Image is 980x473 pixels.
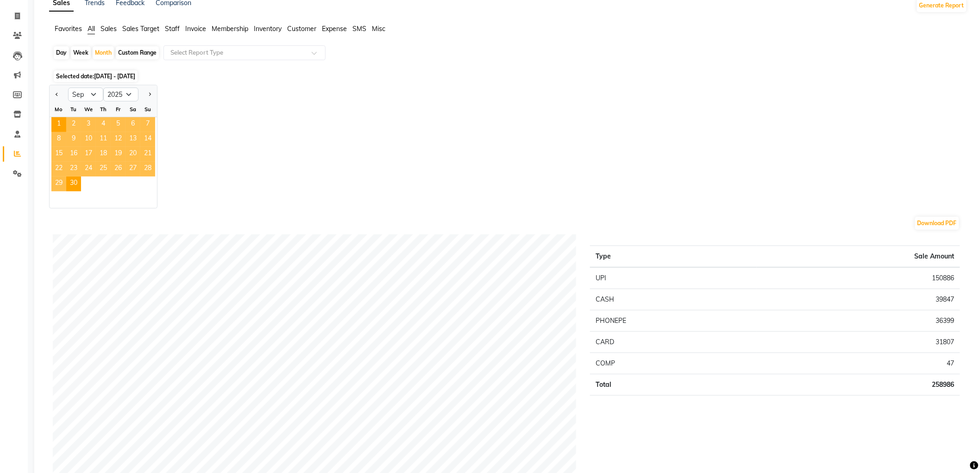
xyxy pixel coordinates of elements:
span: Inventory [254,25,282,33]
span: 2 [66,117,81,132]
div: Tuesday, September 16, 2025 [66,147,81,162]
span: 6 [126,117,140,132]
span: 18 [96,147,111,162]
div: Thursday, September 25, 2025 [96,162,111,177]
span: 19 [111,147,126,162]
div: Sunday, September 21, 2025 [140,147,155,162]
div: Wednesday, September 3, 2025 [81,117,96,132]
span: 28 [140,162,155,177]
div: Week [71,46,91,59]
span: 23 [66,162,81,177]
div: Tuesday, September 2, 2025 [66,117,81,132]
span: 4 [96,117,111,132]
div: Thursday, September 18, 2025 [96,147,111,162]
span: 3 [81,117,96,132]
td: 258986 [757,374,960,396]
div: Th [96,102,111,117]
th: Type [590,246,756,268]
span: 9 [66,132,81,147]
span: Favorites [55,25,82,33]
span: 16 [66,147,81,162]
span: 10 [81,132,96,147]
div: We [81,102,96,117]
td: UPI [590,267,756,289]
div: Saturday, September 20, 2025 [126,147,140,162]
div: Monday, September 1, 2025 [51,117,66,132]
span: Membership [212,25,248,33]
div: Wednesday, September 17, 2025 [81,147,96,162]
span: Invoice [185,25,206,33]
div: Wednesday, September 10, 2025 [81,132,96,147]
span: 20 [126,147,140,162]
div: Day [54,46,69,59]
div: Tuesday, September 9, 2025 [66,132,81,147]
span: Selected date: [54,70,138,82]
div: Friday, September 19, 2025 [111,147,126,162]
div: Sunday, September 14, 2025 [140,132,155,147]
td: CARD [590,332,756,353]
span: 27 [126,162,140,177]
span: 11 [96,132,111,147]
div: Saturday, September 6, 2025 [126,117,140,132]
span: Sales [101,25,117,33]
div: Monday, September 8, 2025 [51,132,66,147]
td: Total [590,374,756,396]
td: CASH [590,289,756,310]
div: Friday, September 26, 2025 [111,162,126,177]
div: Thursday, September 11, 2025 [96,132,111,147]
td: 31807 [757,332,960,353]
td: 39847 [757,289,960,310]
div: Friday, September 12, 2025 [111,132,126,147]
div: Month [93,46,114,59]
span: [DATE] - [DATE] [94,73,135,80]
div: Tuesday, September 30, 2025 [66,177,81,191]
div: Wednesday, September 24, 2025 [81,162,96,177]
span: 7 [140,117,155,132]
td: COMP [590,353,756,374]
span: 25 [96,162,111,177]
span: All [88,25,95,33]
div: Monday, September 15, 2025 [51,147,66,162]
span: 12 [111,132,126,147]
select: Select month [68,88,103,101]
span: SMS [352,25,366,33]
div: Mo [51,102,66,117]
th: Sale Amount [757,246,960,268]
div: Thursday, September 4, 2025 [96,117,111,132]
div: Friday, September 5, 2025 [111,117,126,132]
span: 15 [51,147,66,162]
span: Misc [372,25,385,33]
span: Expense [322,25,347,33]
td: 36399 [757,310,960,332]
td: 47 [757,353,960,374]
span: 5 [111,117,126,132]
td: PHONEPE [590,310,756,332]
div: Sunday, September 28, 2025 [140,162,155,177]
div: Custom Range [116,46,159,59]
span: 1 [51,117,66,132]
td: 150886 [757,267,960,289]
span: Sales Target [122,25,159,33]
span: 24 [81,162,96,177]
span: 29 [51,177,66,191]
div: Tu [66,102,81,117]
div: Monday, September 29, 2025 [51,177,66,191]
button: Previous month [53,87,61,102]
span: 30 [66,177,81,191]
span: 13 [126,132,140,147]
span: 8 [51,132,66,147]
span: Staff [165,25,180,33]
div: Fr [111,102,126,117]
div: Sa [126,102,140,117]
div: Su [140,102,155,117]
span: 22 [51,162,66,177]
div: Sunday, September 7, 2025 [140,117,155,132]
span: Customer [287,25,316,33]
div: Tuesday, September 23, 2025 [66,162,81,177]
div: Monday, September 22, 2025 [51,162,66,177]
button: Download PDF [915,217,959,230]
select: Select year [103,88,138,101]
div: Saturday, September 13, 2025 [126,132,140,147]
span: 17 [81,147,96,162]
span: 26 [111,162,126,177]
